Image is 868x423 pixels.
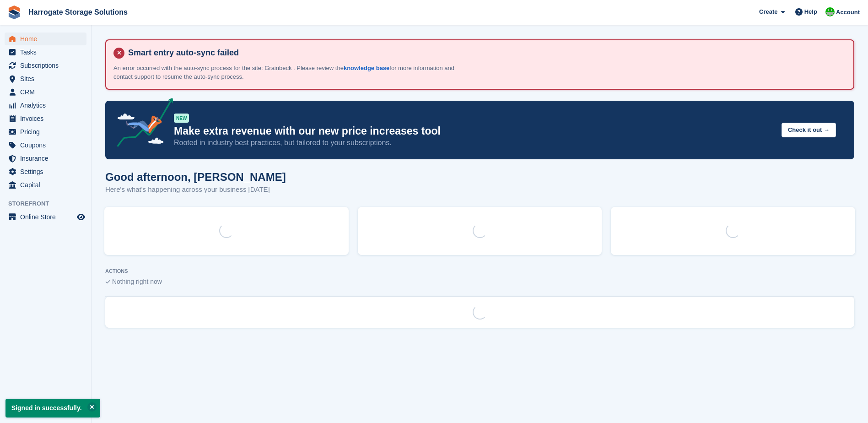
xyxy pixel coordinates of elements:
[5,46,86,59] a: menu
[5,152,86,165] a: menu
[759,7,777,16] span: Create
[174,125,774,138] p: Make extra revenue with our new price increases tool
[5,399,100,418] p: Signed in successfully.
[20,86,75,98] span: CRM
[5,72,86,85] a: menu
[5,165,86,178] a: menu
[5,86,86,98] a: menu
[20,125,75,138] span: Pricing
[20,211,75,223] span: Online Store
[5,59,86,72] a: menu
[174,138,774,148] p: Rooted in industry best practices, but tailored to your subscriptions.
[124,48,846,58] h4: Smart entry auto-sync failed
[5,99,86,112] a: menu
[113,64,457,81] p: An error occurred with the auto-sync process for the site: Grainbeck . Please review the for more...
[836,8,860,17] span: Account
[8,199,91,208] span: Storefront
[5,179,86,191] a: menu
[20,72,75,85] span: Sites
[20,46,75,59] span: Tasks
[112,278,162,285] span: Nothing right now
[174,114,189,123] div: NEW
[105,268,854,274] p: ACTIONS
[20,59,75,72] span: Subscriptions
[105,280,110,284] img: blank_slate_check_icon-ba018cac091ee9be17c0a81a6c232d5eb81de652e7a59be601be346b1b6ddf79.svg
[5,112,86,125] a: menu
[7,5,21,19] img: stora-icon-8386f47178a22dfd0bd8f6a31ec36ba5ce8667c1dd55bd0f319d3a0aa187defe.svg
[20,99,75,112] span: Analytics
[109,98,173,150] img: price-adjustments-announcement-icon-8257ccfd72463d97f412b2fc003d46551f7dbcb40ab6d574587a9cd5c0d94...
[344,65,389,71] a: knowledge base
[5,139,86,152] a: menu
[804,7,817,16] span: Help
[20,139,75,152] span: Coupons
[782,123,836,138] button: Check it out →
[5,33,86,45] a: menu
[105,184,286,195] p: Here's what's happening across your business [DATE]
[105,171,286,183] h1: Good afternoon, [PERSON_NAME]
[5,211,86,223] a: menu
[20,165,75,178] span: Settings
[20,152,75,165] span: Insurance
[75,211,86,222] a: Preview store
[25,5,131,20] a: Harrogate Storage Solutions
[5,125,86,138] a: menu
[20,33,75,45] span: Home
[20,112,75,125] span: Invoices
[20,179,75,191] span: Capital
[825,7,835,16] img: Lee and Michelle Depledge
